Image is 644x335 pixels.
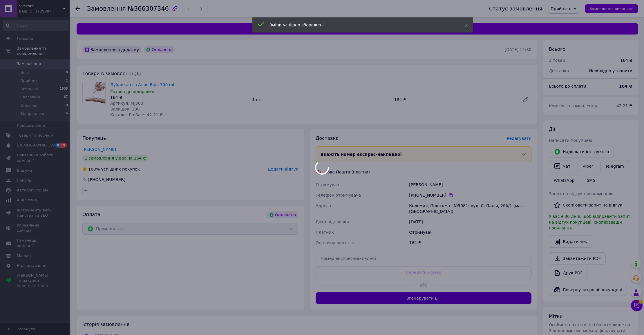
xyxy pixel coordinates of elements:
[19,3,62,9] span: SVStore
[316,230,334,235] span: Платник
[64,95,68,100] span: 67
[19,9,70,14] div: Ваш ID: 3729894
[413,282,434,288] span: або
[269,22,450,28] div: Зміни успішно збережені
[20,70,29,75] span: Нові
[17,263,46,268] span: Налаштування
[409,192,531,198] div: [PHONE_NUMBER]
[82,71,141,76] span: Товари в замовленні (1)
[83,82,105,105] img: Лубрикант з Алое Віра 300 ml
[620,57,632,63] div: 164 ₴
[17,208,54,218] span: Інструменти веб-майстра та SEO
[110,82,174,87] a: Лубрикант з Алое Віра 300 ml
[17,238,54,248] span: Гаманець компанії
[17,283,54,289] div: Prom мікс 1 000
[316,292,531,304] button: Згенерувати ЕН
[110,95,247,100] div: 164 ₴
[585,4,638,13] button: Замовлення виконано
[17,143,60,148] span: [DEMOGRAPHIC_DATA]
[489,6,542,12] div: Статус замовлення
[17,46,70,56] span: Замовлення та повідомлення
[549,284,627,296] button: Повернути гроші покупцеві
[17,198,37,203] span: Аналітика
[110,89,154,94] span: Готово до відправки
[88,177,126,182] div: [PHONE_NUMBER]
[110,101,143,106] span: Артикул: MJ300
[549,175,579,186] a: WhatsApp
[631,300,643,311] button: Чат з покупцем
[619,84,632,88] b: 164 ₴
[82,46,141,53] div: Замовлення з додатку
[20,103,39,108] span: Оплачені
[321,152,402,157] span: Вкажіть номер експрес-накладної
[268,167,298,171] span: Додати відгук
[17,253,32,258] span: Маркет
[128,5,169,12] span: №366307346
[549,46,565,52] span: Всього
[66,103,68,108] span: 0
[17,153,54,163] span: Показники роботи компанії
[549,58,565,63] span: 1 товар
[549,199,627,211] button: Скопіювати запит на відгук
[20,78,38,84] span: Прийняті
[392,96,518,104] div: 164 ₴
[549,84,586,88] span: Всього до сплати
[17,168,32,173] span: Відгуки
[549,126,555,132] span: Дії
[551,6,571,11] span: Прийнято
[582,175,600,186] button: SMS
[60,86,68,92] span: 1605
[549,191,613,196] span: Запит на відгук про компанію
[549,138,592,143] span: Написати покупцеві
[20,95,40,100] span: Скасовані
[600,160,629,172] a: Telegram
[110,113,163,117] span: Каталог ProSale: 42.21 ₴
[55,143,60,148] span: 8
[17,223,54,233] span: Управління сайтом
[549,146,614,158] button: Надіслати інструкцію
[82,322,129,327] span: Історія замовлення
[20,111,47,116] span: Відправленні
[549,104,597,108] span: Комісія за замовлення
[408,238,533,248] div: 164 ₴
[267,211,298,218] div: Оплачено
[316,220,349,224] span: Дата відправки
[3,20,68,31] input: Пошук
[586,64,636,77] div: Необхідно уточнити
[549,214,630,230] span: У вас є 30 днів, щоб відправити запит на відгук покупцеві, скопіювавши посилання.
[82,155,148,162] div: 1 замовлення у вас на 164 ₴
[66,111,68,116] span: 6
[549,314,563,319] span: Мітки
[549,252,606,265] a: Завантажити PDF
[408,227,533,238] div: Отримувач
[250,96,392,104] div: 1 шт.
[110,107,140,111] span: Залишок: 100
[589,7,634,11] span: Замовлення виконано
[408,217,533,227] div: [DATE]
[549,236,592,248] button: Видати чек
[549,68,569,73] span: Доставка
[66,70,68,75] span: 0
[17,188,48,193] span: Каталог ProSale
[17,36,33,41] span: Головна
[17,178,32,183] span: Покупці
[60,143,67,148] span: 19
[549,267,587,279] a: Друк PDF
[82,212,100,217] span: Оплата
[316,182,339,187] span: Отримувач
[82,147,116,152] a: [PERSON_NAME]
[578,160,598,172] a: Viber
[408,200,533,217] div: Коломия, Поштомат №5081: вул. С. Палія, 26б/1 (маг. [GEOGRAPHIC_DATA])
[616,104,632,108] span: 42.21 ₴
[316,253,531,264] input: Номер експрес-накладної
[82,135,106,141] span: Покупець
[316,203,331,208] span: Адреса
[20,86,38,92] span: Виконані
[316,193,361,198] span: Телефон отримувача
[88,167,100,171] span: 100%
[520,94,531,106] a: Редагувати
[323,169,371,175] div: Нова Пошта (платна)
[17,123,45,128] span: Повідомлення
[17,273,54,289] span: [PERSON_NAME] та рахунки
[549,160,575,172] button: Чат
